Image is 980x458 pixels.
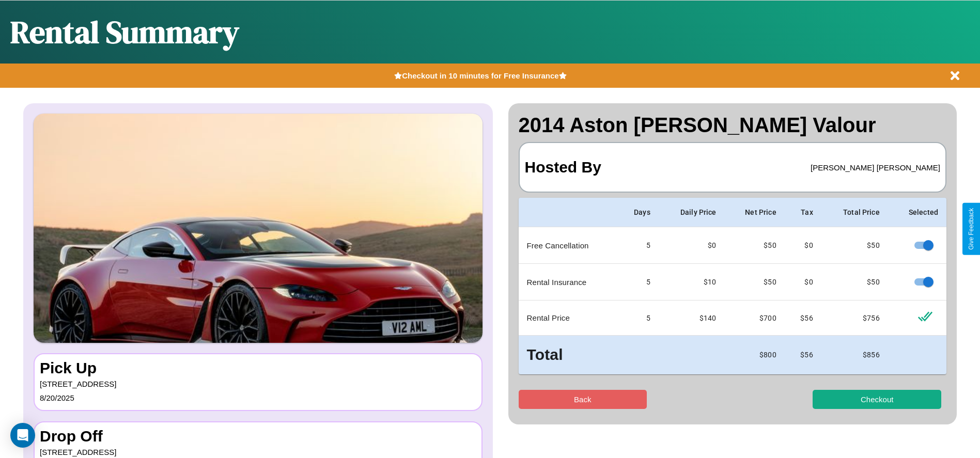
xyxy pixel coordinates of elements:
th: Days [617,198,659,227]
td: 5 [617,227,659,264]
div: Give Feedback [968,208,975,250]
div: Open Intercom Messenger [10,423,35,448]
th: Total Price [821,198,888,227]
h1: Rental Summary [10,11,239,53]
h2: 2014 Aston [PERSON_NAME] Valour [519,114,947,137]
td: $ 800 [725,336,785,374]
td: $ 50 [725,264,785,301]
td: $ 56 [785,301,821,336]
td: $ 856 [821,336,888,374]
p: Free Cancellation [527,239,609,252]
button: Checkout [813,390,941,409]
h3: Pick Up [40,359,476,377]
th: Selected [888,198,946,227]
td: 5 [617,264,659,301]
p: 8 / 20 / 2025 [40,391,476,405]
td: $ 50 [821,264,888,301]
td: $ 700 [725,301,785,336]
td: $10 [659,264,725,301]
td: $ 140 [659,301,725,336]
td: $ 50 [821,227,888,264]
th: Daily Price [659,198,725,227]
th: Net Price [725,198,785,227]
td: $ 56 [785,336,821,374]
p: [STREET_ADDRESS] [40,377,476,391]
td: $ 50 [725,227,785,264]
p: Rental Price [527,311,609,325]
table: simple table [519,198,947,374]
h3: Hosted By [525,148,601,186]
p: Rental Insurance [527,275,609,289]
th: Tax [785,198,821,227]
p: [PERSON_NAME] [PERSON_NAME] [811,161,940,175]
b: Checkout in 10 minutes for Free Insurance [402,71,558,80]
h3: Drop Off [40,428,476,445]
h3: Total [527,344,609,366]
button: Back [519,390,647,409]
td: $ 756 [821,301,888,336]
td: $0 [659,227,725,264]
td: $0 [785,227,821,264]
td: $0 [785,264,821,301]
td: 5 [617,301,659,336]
